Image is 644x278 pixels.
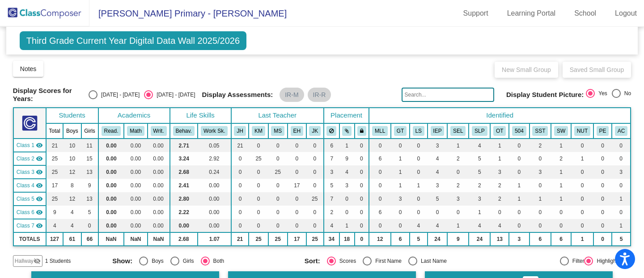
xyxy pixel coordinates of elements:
td: 0.00 [98,219,124,232]
td: 25 [46,152,64,165]
td: 0 [268,206,288,219]
td: 25 [46,192,64,206]
td: 0 [391,206,410,219]
td: 0.00 [148,179,170,192]
span: Class 4 [17,181,34,190]
td: 0.00 [124,192,147,206]
td: 7 [324,192,339,206]
button: SEL [450,126,466,136]
mat-icon: visibility [36,168,43,176]
th: Keep with students [339,123,355,139]
td: 0 [231,165,249,179]
td: 0.00 [170,219,198,232]
td: Julia Harris - Harris [13,139,46,152]
td: 15 [81,152,98,165]
td: 3 [324,165,339,179]
td: 0 [231,206,249,219]
button: Behav. [173,126,195,136]
button: 504 [512,126,526,136]
button: EH [291,126,303,136]
td: 0.00 [98,206,124,219]
button: OT [493,126,506,136]
th: Elizabeth Hanks [288,123,306,139]
td: 1 [530,192,551,206]
th: Reading-Writing-Math IEP [428,123,448,139]
span: Class 2 [17,155,34,163]
button: LS [413,126,424,136]
td: 0 [593,139,612,152]
td: 0 [612,152,631,165]
td: 3 [428,179,448,192]
td: 0 [593,152,612,165]
td: 17 [288,179,306,192]
td: 0 [391,219,410,232]
td: 10 [63,152,81,165]
mat-icon: visibility [36,222,43,229]
td: 1 [490,152,509,165]
td: 0 [249,206,268,219]
button: SST [532,126,548,136]
th: Students [46,108,98,123]
button: Writ. [151,126,167,136]
th: Parental Engagement [593,123,612,139]
td: 0.00 [148,152,170,165]
td: 0.00 [124,152,147,165]
th: Social Emotional Learning IEP [447,123,469,139]
td: 0 [268,179,288,192]
th: Speech IEP [469,123,490,139]
button: IEP [431,126,445,136]
td: 2.68 [170,165,198,179]
td: 0 [268,219,288,232]
td: 0 [369,219,391,232]
td: 2.41 [170,179,198,192]
td: TOTALS [13,232,46,246]
th: Julia Harris [231,123,249,139]
td: 2 [530,139,551,152]
td: 4 [428,219,448,232]
td: 0 [530,206,551,219]
button: PE [597,126,609,136]
td: 0 [571,165,593,179]
a: Learning Portal [500,6,563,21]
td: No teacher - Michelle Dunlap [13,206,46,219]
td: 0 [306,165,324,179]
td: 0 [306,179,324,192]
td: 6 [369,206,391,219]
td: 0 [551,219,571,232]
td: 0 [612,139,631,152]
span: Third Grade Current Year Digital Data Wall 2025/2026 [20,31,246,50]
th: Girls [81,123,98,139]
td: 0 [593,192,612,206]
td: Kaitlyn Mark - Mark [13,152,46,165]
th: Attendance Concerns [612,123,631,139]
td: 0 [369,165,391,179]
mat-radio-group: Select an option [89,90,195,99]
td: 0 [509,139,529,152]
td: 0 [571,192,593,206]
td: 9 [46,206,64,219]
mat-icon: visibility [36,209,43,216]
th: School Wide Intervention [551,123,571,139]
td: 0 [571,179,593,192]
button: Notes [13,61,44,77]
td: 3 [339,179,355,192]
td: 0 [593,165,612,179]
td: 4 [63,219,81,232]
td: 1 [509,179,529,192]
td: 25 [46,165,64,179]
td: 0 [355,192,369,206]
td: 2.22 [170,206,198,219]
th: Keep away students [324,123,339,139]
td: 0.24 [198,165,231,179]
th: Academics [98,108,170,123]
td: 2 [490,179,509,192]
td: 12 [63,165,81,179]
td: 6 [324,139,339,152]
td: 0 [249,165,268,179]
td: 0.00 [124,165,147,179]
td: Michelle Schulz - Schulz [13,165,46,179]
span: Notes [20,65,37,72]
td: 1 [551,139,571,152]
td: 5 [428,192,448,206]
button: MS [271,126,284,136]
